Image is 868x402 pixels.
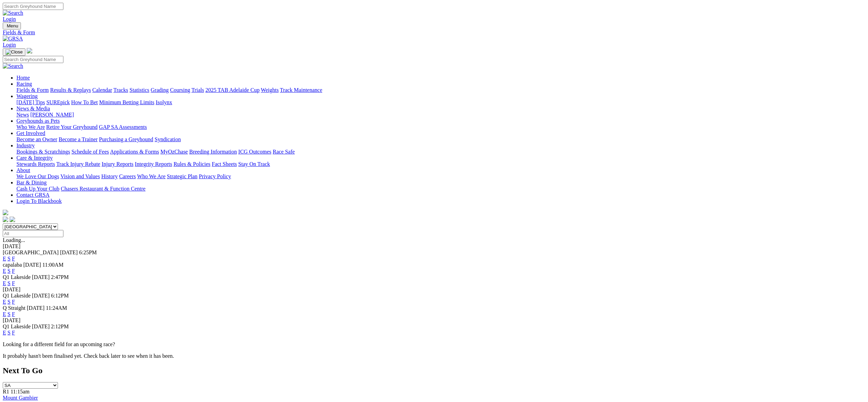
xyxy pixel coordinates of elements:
a: GAP SA Assessments [99,124,147,130]
a: News [16,112,29,118]
a: Grading [151,87,169,93]
a: 2025 TAB Adelaide Cup [205,87,260,93]
a: Stay On Track [238,161,270,167]
a: Wagering [16,93,38,99]
a: How To Bet [71,99,98,105]
a: Home [16,75,30,81]
a: Results & Replays [50,87,91,93]
span: Menu [7,23,18,28]
div: Get Involved [16,136,865,143]
span: Q1 Lakeside [3,274,31,280]
span: [DATE] [32,293,50,299]
a: E [3,311,6,317]
a: History [101,173,118,179]
span: Loading... [3,237,25,243]
span: 2:47PM [51,274,69,280]
span: 11:24AM [46,305,67,311]
a: Contact GRSA [16,192,49,198]
img: Search [3,63,23,69]
a: We Love Our Dogs [16,173,59,179]
a: Track Maintenance [280,87,322,93]
input: Select date [3,230,63,237]
a: Strategic Plan [167,173,197,179]
a: Mount Gambier [3,395,38,401]
div: Industry [16,149,865,155]
a: Isolynx [156,99,172,105]
div: About [16,173,865,180]
div: Care & Integrity [16,161,865,167]
span: 6:12PM [51,293,69,299]
a: SUREpick [46,99,70,105]
img: facebook.svg [3,217,8,222]
a: E [3,256,6,261]
span: Q Straight [3,305,25,311]
span: [GEOGRAPHIC_DATA] [3,249,59,255]
a: Coursing [170,87,190,93]
div: [DATE] [3,317,865,324]
a: Login [3,16,16,22]
a: Weights [261,87,279,93]
a: About [16,167,30,173]
a: Tracks [113,87,128,93]
a: Stewards Reports [16,161,55,167]
a: Fields & Form [3,29,865,36]
a: Applications & Forms [110,149,159,155]
a: Who We Are [16,124,45,130]
a: F [12,330,15,336]
img: GRSA [3,36,23,42]
a: Industry [16,143,35,148]
span: 11:00AM [43,262,64,268]
a: News & Media [16,106,50,111]
a: Fields & Form [16,87,49,93]
img: Search [3,10,23,16]
a: Who We Are [137,173,166,179]
a: Calendar [92,87,112,93]
a: Statistics [130,87,149,93]
a: ICG Outcomes [238,149,271,155]
span: Q1 Lakeside [3,324,31,329]
a: Cash Up Your Club [16,186,59,192]
button: Toggle navigation [3,22,21,29]
a: E [3,330,6,336]
input: Search [3,3,63,10]
div: Bar & Dining [16,186,865,192]
a: Become a Trainer [59,136,98,142]
a: Chasers Restaurant & Function Centre [61,186,145,192]
h2: Next To Go [3,366,865,375]
a: Rules & Policies [173,161,210,167]
a: Breeding Information [189,149,237,155]
div: News & Media [16,112,865,118]
a: Vision and Values [60,173,100,179]
span: [DATE] [32,324,50,329]
a: Privacy Policy [199,173,231,179]
div: [DATE] [3,287,865,293]
a: Injury Reports [101,161,133,167]
a: Careers [119,173,136,179]
div: [DATE] [3,243,865,249]
a: S [8,311,11,317]
span: 6:25PM [79,249,97,255]
div: Racing [16,87,865,93]
a: Syndication [155,136,181,142]
a: S [8,330,11,336]
a: Minimum Betting Limits [99,99,154,105]
img: logo-grsa-white.png [27,48,32,53]
a: Fact Sheets [212,161,237,167]
a: Login To Blackbook [16,198,62,204]
a: Greyhounds as Pets [16,118,60,124]
a: S [8,268,11,274]
a: E [3,299,6,305]
span: 11:15am [11,389,29,394]
a: Trials [191,87,204,93]
a: Become an Owner [16,136,57,142]
a: Racing [16,81,32,87]
a: S [8,299,11,305]
a: Retire Your Greyhound [46,124,98,130]
partial: It probably hasn't been finalised yet. Check back later to see when it has been. [3,353,174,359]
a: Purchasing a Greyhound [99,136,153,142]
span: [DATE] [60,249,78,255]
span: 2:12PM [51,324,69,329]
span: capalaba [3,262,22,268]
a: F [12,299,15,305]
a: Integrity Reports [135,161,172,167]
